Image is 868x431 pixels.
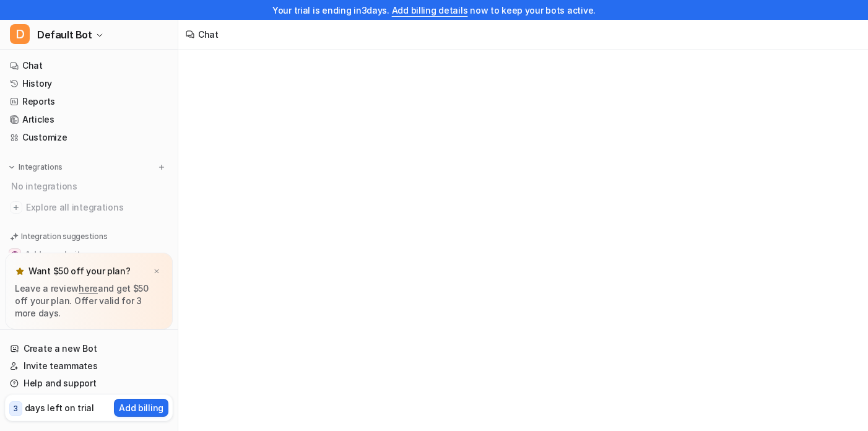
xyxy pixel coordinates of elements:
[5,111,173,128] a: Articles
[21,231,107,242] p: Integration suggestions
[157,163,166,172] img: menu_add.svg
[5,357,173,375] a: Invite teammates
[15,266,25,276] img: star
[37,26,92,43] span: Default Bot
[114,399,168,417] button: Add billing
[5,161,66,173] button: Integrations
[15,282,163,320] p: Leave a review and get $50 off your plan. Offer valid for 3 more days.
[10,24,30,44] span: D
[19,162,63,172] p: Integrations
[7,163,16,172] img: expand menu
[10,201,22,214] img: explore all integrations
[5,57,173,74] a: Chat
[5,340,173,357] a: Create a new Bot
[79,283,98,294] a: here
[28,265,131,277] p: Want $50 off your plan?
[198,28,219,41] div: Chat
[25,401,94,414] p: days left on trial
[153,268,160,276] img: x
[5,129,173,146] a: Customize
[392,5,468,15] a: Add billing details
[5,93,173,110] a: Reports
[5,199,173,216] a: Explore all integrations
[119,401,163,414] p: Add billing
[5,75,173,92] a: History
[5,245,173,264] button: Add a websiteAdd a website
[7,176,173,196] div: No integrations
[26,198,168,217] span: Explore all integrations
[5,375,173,392] a: Help and support
[14,403,18,414] p: 3
[11,251,19,258] img: Add a website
